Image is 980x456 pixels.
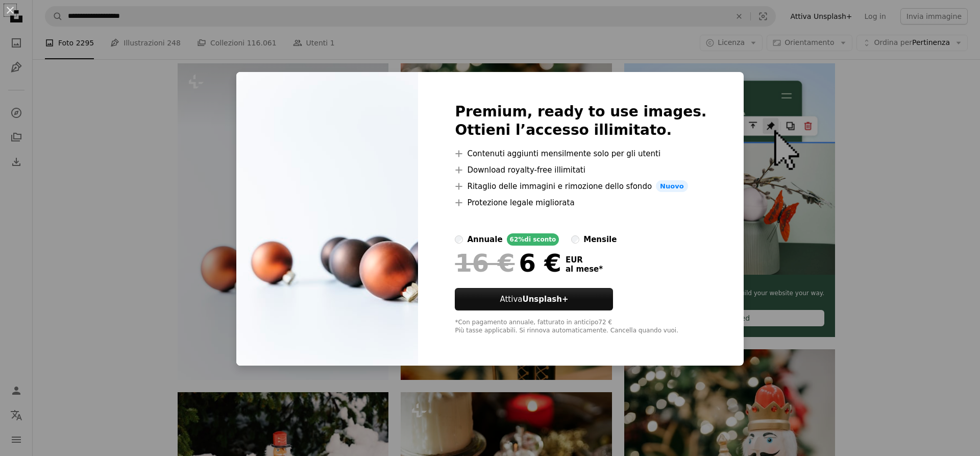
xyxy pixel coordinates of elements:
[507,233,559,246] div: 62% di sconto
[566,265,603,274] span: al mese *
[656,180,688,193] span: Nuovo
[455,148,706,160] li: Contenuti aggiunti mensilmente solo per gli utenti
[467,233,502,246] div: annuale
[571,235,579,244] input: mensile
[455,103,706,139] h2: Premium, ready to use images. Ottieni l’accesso illimitato.
[455,164,706,176] li: Download royalty-free illimitati
[455,319,706,335] div: *Con pagamento annuale, fatturato in anticipo 72 € Più tasse applicabili. Si rinnova automaticame...
[455,235,463,244] input: annuale62%di sconto
[236,72,418,366] img: premium_photo-1669547004314-5b17eb9033f6
[455,180,706,193] li: Ritaglio delle immagini e rimozione dello sfondo
[455,250,561,276] div: 6 €
[455,197,706,209] li: Protezione legale migliorata
[522,295,568,304] strong: Unsplash+
[455,250,514,276] span: 16 €
[566,255,603,265] span: EUR
[455,288,613,310] button: AttivaUnsplash+
[583,233,617,246] div: mensile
